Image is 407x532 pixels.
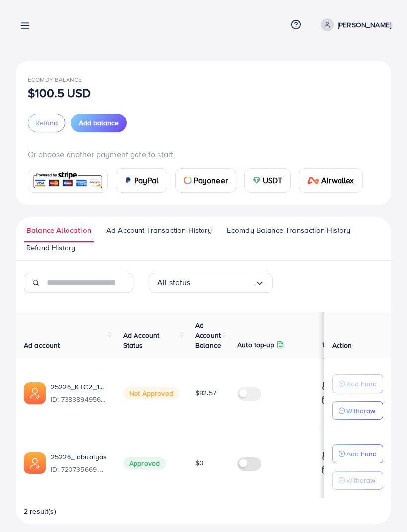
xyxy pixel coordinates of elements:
span: 2 result(s) [24,506,56,516]
p: Add Fund [346,378,377,390]
a: cardPayPal [116,168,167,193]
img: ic-ads-acc.e4c84228.svg [24,452,46,474]
img: card [253,177,261,184]
button: Add balance [71,114,127,132]
span: ID: 7383894956466995201 [51,394,107,404]
button: Add Fund [332,374,383,393]
p: $100.5 USD [28,87,91,99]
a: card [28,169,108,193]
a: cardUSDT [244,168,291,193]
span: Refund [35,118,58,128]
p: Withdraw [346,405,375,416]
a: cardAirwallex [299,168,362,193]
span: Ad Account Transaction History [106,225,212,236]
span: Ad Account Balance [195,320,221,351]
span: Ad Account Status [123,330,160,350]
span: Payoneer [194,175,228,186]
button: Withdraw [332,401,383,420]
span: Not Approved [123,387,179,400]
iframe: Chat [365,487,400,525]
span: Ecomdy Balance [28,75,82,84]
a: cardPayoneer [175,168,236,193]
span: Add balance [79,118,119,128]
p: Withdraw [346,474,375,486]
a: [PERSON_NAME] [317,18,391,31]
button: Refund [28,114,65,132]
img: ic-ads-acc.e4c84228.svg [24,382,46,404]
a: 25226_ abualyas [51,452,107,462]
div: <span class='underline'>25226_ abualyas</span></br>7207356698539851778 [51,452,107,474]
span: USDT [263,175,283,186]
img: card [307,177,319,184]
span: Approved [123,457,166,470]
div: Search for option [149,273,273,293]
span: PayPal [134,175,159,186]
p: Add Fund [346,448,377,460]
span: ID: 7207356698539851778 [51,464,107,474]
span: All status [157,275,191,290]
a: 25226_KTC2_1719197027716 [51,382,107,392]
img: card [184,177,192,184]
span: $0 [195,458,203,468]
input: Search for option [191,275,255,290]
div: <span class='underline'>25226_KTC2_1719197027716</span></br>7383894956466995201 [51,382,107,405]
button: Withdraw [332,471,383,490]
button: Add Fund [332,444,383,463]
span: $92.57 [195,388,216,398]
span: Ad account [24,340,60,350]
span: Action [332,340,352,350]
img: card [124,177,132,184]
span: Airwallex [321,175,354,186]
span: Refund History [26,242,75,253]
p: [PERSON_NAME] [338,19,391,31]
p: Auto top-up [237,339,274,351]
p: Or choose another payment gate to start [28,148,379,160]
span: Ecomdy Balance Transaction History [227,225,350,236]
img: card [31,170,104,191]
span: Balance Allocation [26,225,91,236]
